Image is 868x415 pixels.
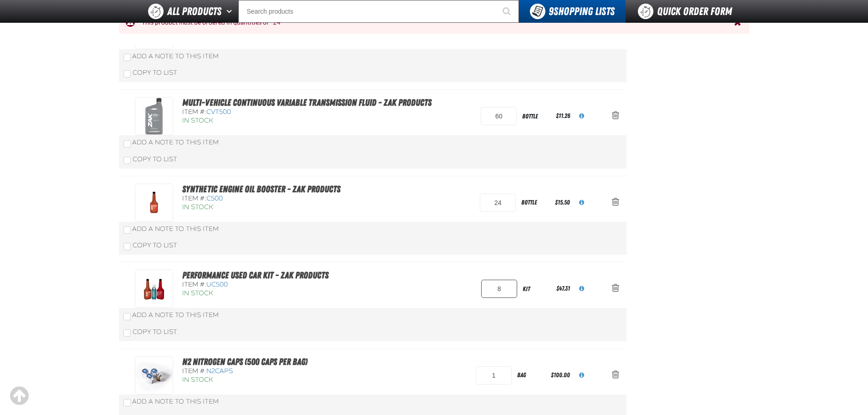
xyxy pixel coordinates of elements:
[123,155,177,163] label: Copy To List
[182,117,431,125] div: In Stock
[556,285,570,292] span: $47.31
[572,106,591,126] button: View All Prices for CVT500
[206,195,223,202] span: C500
[555,199,570,206] span: $15.50
[132,311,219,319] span: Add a Note to This Item
[123,70,131,77] input: Copy To List
[605,106,627,126] button: Action Remove Multi-Vehicle Continuous Variable Transmission Fluid - ZAK Products from BACKCOUNTE...
[517,106,554,127] div: bottle
[572,365,591,385] button: View All Prices for N2CAPS
[123,140,131,148] input: Add a Note to This Item
[123,313,131,320] input: Add a Note to This Item
[182,97,431,108] a: Multi-Vehicle Continuous Variable Transmission Fluid - ZAK Products
[132,138,219,146] span: Add a Note to This Item
[167,3,221,20] span: All Products
[132,225,219,233] span: Add a Note to This Item
[605,365,627,385] button: Action Remove N2 Nitrogen Caps (500 caps per bag) from BACKCOUNTERCHEM
[516,192,553,213] div: bottle
[572,193,591,213] button: View All Prices for C500
[123,69,177,77] label: Copy To List
[9,386,29,406] div: Scroll to the top
[123,241,177,249] label: Copy To List
[556,112,570,119] span: $11.26
[182,356,308,367] a: N2 Nitrogen Caps (500 caps per bag)
[182,184,340,195] a: Synthetic Engine Oil Booster - ZAK Products
[182,270,329,281] a: Performance Used Car Kit - ZAK Products
[123,157,131,164] input: Copy To List
[551,371,570,379] span: $100.00
[182,195,354,203] div: Item #:
[572,279,591,299] button: View All Prices for UC500
[123,399,131,406] input: Add a Note to This Item
[481,107,517,125] input: Product Quantity
[182,376,354,384] div: In Stock
[549,5,554,18] strong: 9
[182,281,354,289] div: Item #:
[206,281,228,288] span: UC500
[605,193,627,213] button: Action Remove Synthetic Engine Oil Booster - ZAK Products from BACKCOUNTERCHEM
[206,367,233,375] span: N2CAPS
[481,280,517,298] input: Product Quantity
[123,226,131,234] input: Add a Note to This Item
[123,329,131,337] input: Copy To List
[512,365,549,385] div: bag
[549,5,615,18] span: Shopping Lists
[123,243,131,250] input: Copy To List
[517,279,555,299] div: kit
[182,367,354,376] div: Item #:
[476,366,512,384] input: Product Quantity
[182,203,354,212] div: In Stock
[206,108,231,116] span: CVT500
[182,108,431,117] div: Item #:
[182,289,354,298] div: In Stock
[605,279,627,299] button: Action Remove Performance Used Car Kit - ZAK Products from BACKCOUNTERCHEM
[123,328,177,336] label: Copy To List
[132,52,219,60] span: Add a Note to This Item
[132,398,219,405] span: Add a Note to This Item
[480,194,516,212] input: Product Quantity
[123,54,131,61] input: Add a Note to This Item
